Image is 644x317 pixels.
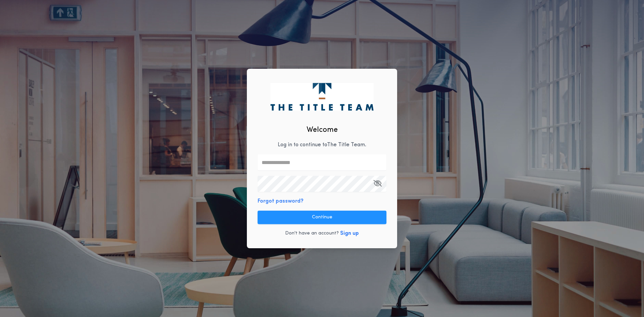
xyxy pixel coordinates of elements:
p: Log in to continue to The Title Team . [278,141,366,149]
button: Sign up [340,229,359,237]
p: Don't have an account? [285,230,339,237]
img: logo [270,83,373,110]
button: Forgot password? [258,197,304,205]
button: Continue [258,211,386,224]
h2: Welcome [307,124,338,136]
